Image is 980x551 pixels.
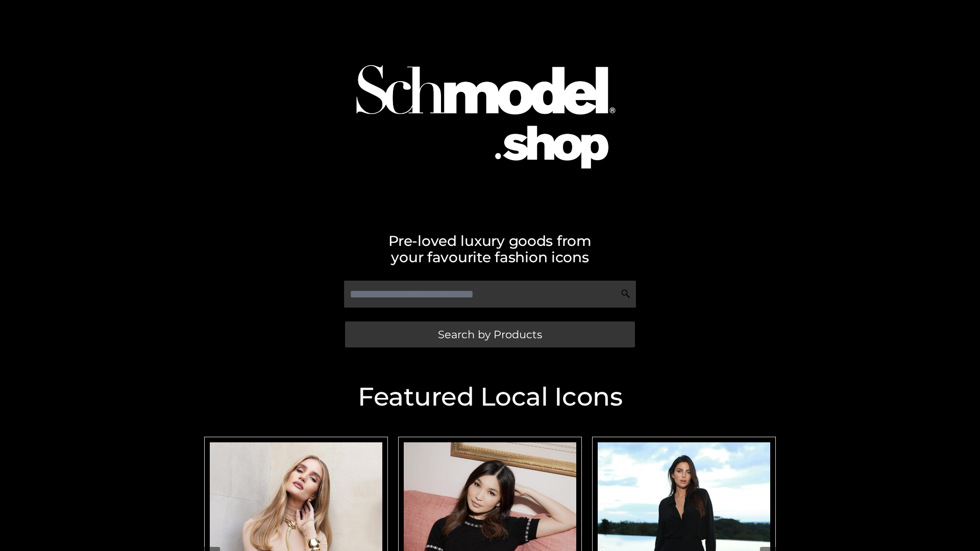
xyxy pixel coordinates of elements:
a: Search by Products [345,321,635,347]
h2: Featured Local Icons​ [199,384,781,410]
h2: Pre-loved luxury goods from your favourite fashion icons [199,233,781,265]
span: Search by Products [438,329,542,340]
img: Search Icon [621,289,631,299]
